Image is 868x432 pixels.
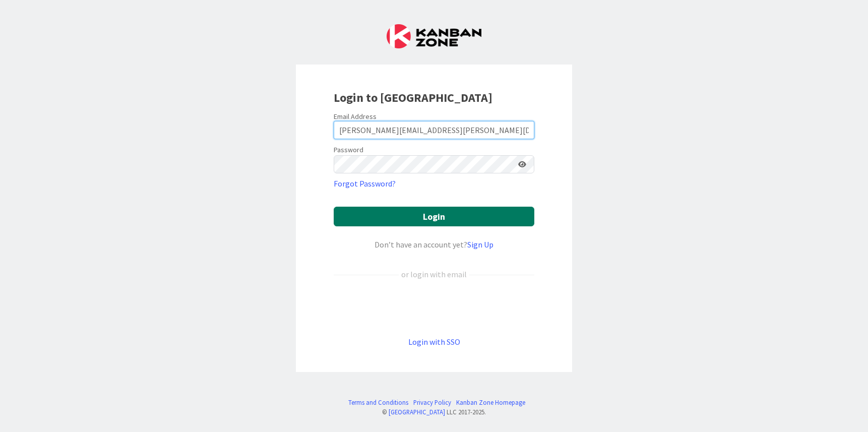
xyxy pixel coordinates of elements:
[329,297,539,319] iframe: Sign in with Google Button
[334,238,534,251] div: Don’t have an account yet?
[387,24,481,48] img: Kanban Zone
[334,90,492,105] b: Login to [GEOGRAPHIC_DATA]
[408,337,460,347] a: Login with SSO
[389,408,445,416] a: [GEOGRAPHIC_DATA]
[467,239,493,250] a: Sign Up
[348,398,408,407] a: Terms and Conditions
[334,207,534,226] button: Login
[456,398,525,407] a: Kanban Zone Homepage
[413,398,451,407] a: Privacy Policy
[334,177,396,190] a: Forgot Password?
[334,112,377,121] label: Email Address
[399,268,469,280] div: or login with email
[343,407,525,417] div: © LLC 2017- 2025 .
[334,145,363,155] label: Password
